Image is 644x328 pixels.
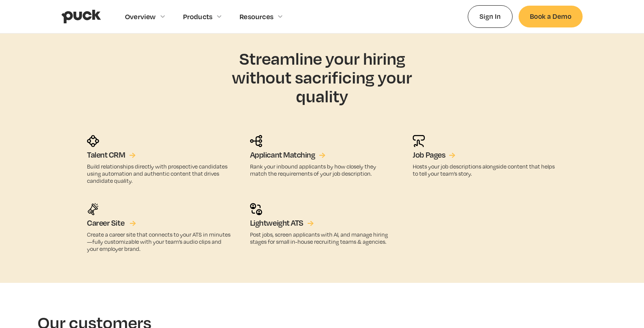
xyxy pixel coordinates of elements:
a: Sign In [468,5,513,27]
a: Talent CRM→ [87,150,136,160]
h5: Talent CRM [87,150,125,160]
h5: Lightweight ATS [250,218,304,228]
p: Hosts your job descriptions alongside content that helps to tell your team’s story. [413,163,557,177]
a: Career Site→ [87,218,134,228]
a: Lightweight ATS→ [250,218,314,228]
p: Post jobs, screen applicants with AI, and manage hiring stages for small in-house recruiting team... [250,231,394,245]
div: Overview [125,12,156,21]
div: → [319,150,325,160]
div: Resources [240,12,273,21]
div: → [307,218,314,228]
h5: Applicant Matching [250,150,315,160]
p: Create a career site that connects to your ATS in minutes—fully customizable with your team’s aud... [87,231,231,253]
a: Job Pages→ [413,150,455,160]
div: → [129,150,136,160]
div: → [449,150,455,160]
h5: Career Site [87,218,124,228]
p: Build relationships directly with prospective candidates using automation and authentic content t... [87,163,231,185]
p: Rank your inbound applicants by how closely they match the requirements of your job description. [250,163,394,177]
h5: Job Pages [413,150,445,160]
h2: Streamline your hiring without sacrificing your quality [211,49,433,105]
div: Products [183,12,213,21]
a: Book a Demo [519,6,583,27]
div: → [130,218,136,228]
a: Applicant Matching→ [250,150,325,160]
